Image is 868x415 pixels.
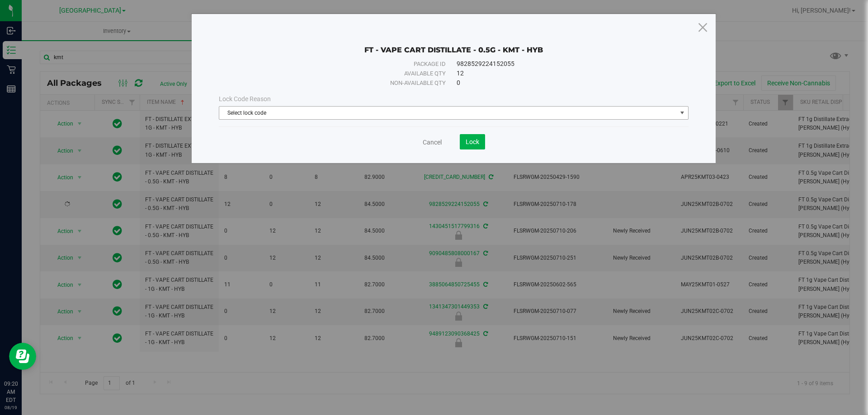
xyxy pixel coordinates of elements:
iframe: Resource center [9,343,36,370]
span: select [677,107,688,119]
div: 0 [457,78,668,88]
span: Lock Code Reason [219,95,271,103]
a: Cancel [423,138,442,147]
div: 9828529224152055 [457,59,668,69]
span: Lock [466,138,479,145]
div: Non-available qty [239,79,446,88]
span: Select lock code [219,107,677,119]
div: FT - VAPE CART DISTILLATE - 0.5G - KMT - HYB [219,32,689,55]
div: Available qty [239,69,446,78]
div: Package ID [239,60,446,69]
div: 12 [457,69,668,78]
button: Lock [460,134,485,149]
